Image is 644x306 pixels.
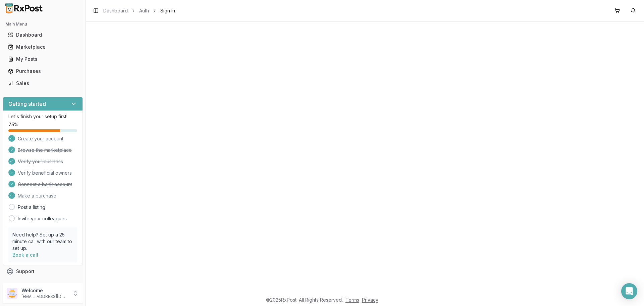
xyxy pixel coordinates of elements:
[621,283,637,299] div: Open Intercom Messenger
[7,288,17,299] img: User avatar
[3,265,83,277] button: Support
[103,7,175,14] nav: breadcrumb
[18,215,67,222] a: Invite your colleagues
[21,287,68,294] p: Welcome
[18,158,63,165] span: Verify your business
[8,100,46,108] h3: Getting started
[139,7,149,14] a: Auth
[5,21,80,27] h2: Main Menu
[18,147,72,154] span: Browse the marketplace
[5,41,80,53] a: Marketplace
[18,135,63,142] span: Create your account
[5,65,80,77] a: Purchases
[3,3,46,13] img: RxPost Logo
[3,277,83,290] button: Feedback
[8,113,77,120] p: Let's finish your setup first!
[12,252,38,258] a: Book a call
[18,192,56,199] span: Make a purchase
[18,204,45,211] a: Post a listing
[3,78,83,89] button: Sales
[8,80,77,87] div: Sales
[21,294,68,299] p: [EMAIL_ADDRESS][DOMAIN_NAME]
[5,53,80,65] a: My Posts
[5,29,80,41] a: Dashboard
[8,68,77,75] div: Purchases
[12,231,73,252] p: Need help? Set up a 25 minute call with our team to set up.
[8,44,77,50] div: Marketplace
[3,30,83,40] button: Dashboard
[8,32,77,38] div: Dashboard
[3,66,83,77] button: Purchases
[16,280,39,287] span: Feedback
[103,7,128,14] a: Dashboard
[345,297,359,303] a: Terms
[8,56,77,62] div: My Posts
[8,121,18,128] span: 75 %
[5,77,80,89] a: Sales
[3,42,83,52] button: Marketplace
[160,7,175,14] span: Sign In
[18,170,72,176] span: Verify beneficial owners
[18,181,72,188] span: Connect a bank account
[3,54,83,64] button: My Posts
[362,297,378,303] a: Privacy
